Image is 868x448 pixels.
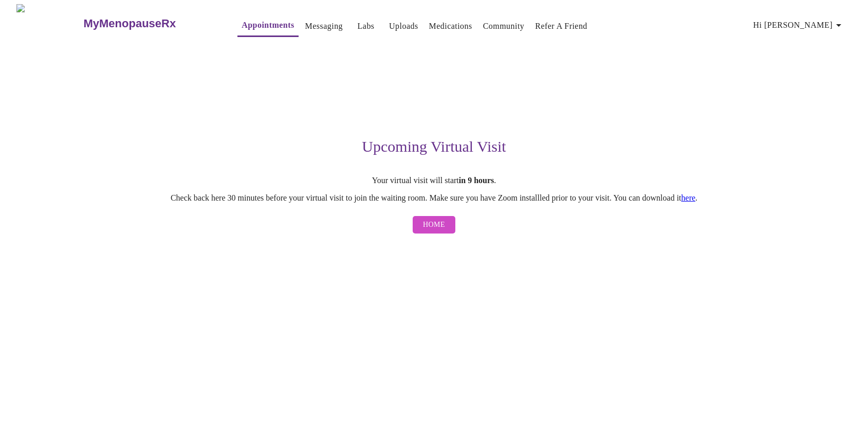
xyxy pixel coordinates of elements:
[237,15,298,37] button: Appointments
[301,16,347,37] button: Messaging
[389,19,418,33] a: Uploads
[82,6,217,42] a: MyMenopauseRx
[385,16,422,37] button: Uploads
[749,15,849,35] button: Hi [PERSON_NAME]
[305,19,343,33] a: Messaging
[349,16,382,37] button: Labs
[681,193,696,202] a: here
[118,138,751,155] h3: Upcoming Virtual Visit
[83,17,176,30] h3: MyMenopauseRx
[358,19,375,33] a: Labs
[423,219,445,231] span: Home
[753,18,845,32] span: Hi [PERSON_NAME]
[410,211,458,239] a: Home
[425,16,476,37] button: Medications
[118,176,751,185] p: Your virtual visit will start .
[118,193,751,203] p: Check back here 30 minutes before your virtual visit to join the waiting room. Make sure you have...
[535,19,587,33] a: Refer a Friend
[413,216,455,234] button: Home
[459,176,494,185] strong: in 9 hours
[479,16,529,37] button: Community
[531,16,592,37] button: Refer a Friend
[16,4,82,43] img: MyMenopauseRx Logo
[242,18,294,32] a: Appointments
[429,19,472,33] a: Medications
[483,19,525,33] a: Community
